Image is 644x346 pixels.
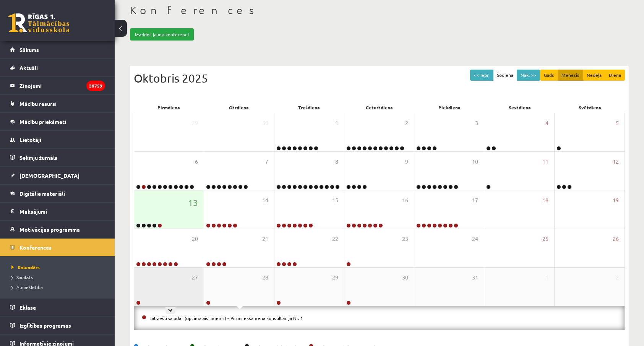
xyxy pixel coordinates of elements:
[332,273,338,282] span: 29
[19,77,105,94] legend: Ziņojumi
[130,28,194,41] a: Izveidot jaunu konferenci
[493,70,517,81] button: Šodiena
[11,274,33,280] span: Saraksts
[10,167,105,184] a: [DEMOGRAPHIC_DATA]
[405,158,408,166] span: 9
[583,70,605,81] button: Nedēļa
[616,273,619,282] span: 2
[475,119,478,127] span: 3
[402,235,408,243] span: 23
[335,158,338,166] span: 8
[10,185,105,202] a: Digitālie materiāli
[10,131,105,148] a: Lietotāji
[192,273,198,282] span: 27
[11,284,43,290] span: Apmeklētība
[134,70,625,87] div: Oktobris 2025
[19,226,80,233] span: Motivācijas programma
[19,322,71,329] span: Izglītības programas
[485,102,555,113] div: Sestdiena
[204,102,274,113] div: Otrdiena
[545,273,548,282] span: 1
[472,196,478,205] span: 17
[134,102,204,113] div: Pirmdiena
[19,100,57,107] span: Mācību resursi
[10,149,105,166] a: Sekmju žurnāls
[517,70,540,81] button: Nāk. >>
[11,274,107,281] a: Saraksts
[10,59,105,76] a: Aktuāli
[335,119,338,127] span: 1
[262,196,268,205] span: 14
[19,46,39,53] span: Sākums
[11,264,40,270] span: Kalendārs
[262,235,268,243] span: 21
[19,154,57,161] span: Sekmju žurnāls
[605,70,625,81] button: Diena
[262,119,268,127] span: 30
[8,13,70,32] a: Rīgas 1. Tālmācības vidusskola
[19,136,41,143] span: Lietotāji
[19,304,36,311] span: Eklase
[130,4,629,17] h1: Konferences
[405,119,408,127] span: 2
[19,64,38,71] span: Aktuāli
[332,235,338,243] span: 22
[19,244,52,251] span: Konferences
[545,119,548,127] span: 4
[192,235,198,243] span: 20
[19,203,105,220] legend: Maksājumi
[10,317,105,334] a: Izglītības programas
[10,41,105,58] a: Sākums
[472,273,478,282] span: 31
[542,235,548,243] span: 25
[192,119,198,127] span: 29
[19,190,65,197] span: Digitālie materiāli
[10,299,105,316] a: Eklase
[10,203,105,220] a: Maksājumi
[10,77,105,94] a: Ziņojumi38759
[274,102,344,113] div: Trešdiena
[402,273,408,282] span: 30
[11,264,107,271] a: Kalendārs
[616,119,619,127] span: 5
[542,196,548,205] span: 18
[19,172,79,179] span: [DEMOGRAPHIC_DATA]
[540,70,558,81] button: Gads
[10,221,105,238] a: Motivācijas programma
[10,239,105,256] a: Konferences
[262,273,268,282] span: 28
[402,196,408,205] span: 16
[558,70,583,81] button: Mēnesis
[613,235,619,243] span: 26
[542,158,548,166] span: 11
[470,70,493,81] button: << Iepr.
[86,81,105,91] i: 38759
[472,235,478,243] span: 24
[613,196,619,205] span: 19
[265,158,268,166] span: 7
[188,196,198,209] span: 13
[344,102,415,113] div: Ceturtdiena
[414,102,485,113] div: Piekdiena
[613,158,619,166] span: 12
[10,113,105,130] a: Mācību priekšmeti
[19,118,66,125] span: Mācību priekšmeti
[472,158,478,166] span: 10
[195,158,198,166] span: 6
[332,196,338,205] span: 15
[10,95,105,112] a: Mācību resursi
[149,315,303,321] a: Latviešu valoda I (optimālais līmenis) - Pirms eksāmena konsultācija Nr. 1
[555,102,625,113] div: Svētdiena
[11,284,107,291] a: Apmeklētība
